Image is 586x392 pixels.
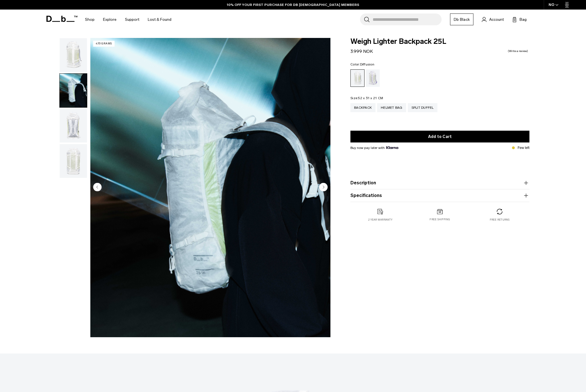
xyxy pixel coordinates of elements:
button: Previous slide [93,183,102,192]
a: Aurora [366,69,380,87]
button: Weigh Lighter Backpack 25L Diffusion [59,73,87,108]
legend: Color: [350,63,374,66]
button: Specifications [350,192,529,199]
a: Backpack [350,103,375,112]
a: Account [482,16,504,23]
nav: Main Navigation [81,10,176,30]
li: 2 / 4 [90,38,330,337]
p: 470 grams [93,41,115,47]
a: Split Duffel [408,103,437,112]
a: Write a review [508,50,528,53]
img: Weigh Lighter Backpack 25L Diffusion [90,38,330,337]
span: Account [489,17,504,22]
a: 10% OFF YOUR FIRST PURCHASE FOR DB [DEMOGRAPHIC_DATA] MEMBERS [227,2,359,7]
a: Lost & Found [148,10,171,30]
span: Diffusion [360,62,374,66]
span: Bag [520,17,527,22]
a: Diffusion [350,69,364,87]
button: Description [350,180,529,186]
p: Few left [518,145,529,150]
span: 3.999 NOK [350,49,373,54]
a: Db Black [450,13,473,25]
p: Free returns [490,218,510,222]
button: Weigh Lighter Backpack 25L Diffusion [59,144,87,178]
button: Next slide [319,183,328,192]
span: Buy now pay later with [350,145,398,150]
a: Shop [85,10,95,30]
img: Weigh Lighter Backpack 25L Diffusion [60,109,87,143]
p: Free shipping [430,217,450,221]
a: Explore [103,10,117,30]
img: Weigh Lighter Backpack 25L Diffusion [60,38,87,72]
img: Weigh Lighter Backpack 25L Diffusion [60,144,87,178]
button: Weigh Lighter Backpack 25L Diffusion [59,38,87,72]
p: 2 year warranty [368,218,392,222]
img: Weigh Lighter Backpack 25L Diffusion [60,74,87,107]
button: Weigh Lighter Backpack 25L Diffusion [59,109,87,143]
button: Bag [512,16,527,23]
button: Add to Cart [350,131,529,142]
span: 52 x 31 x 21 CM [358,96,383,100]
legend: Size: [350,96,383,100]
a: Support [125,10,139,30]
img: {"height" => 20, "alt" => "Klarna"} [386,146,398,149]
span: Weigh Lighter Backpack 25L [350,38,529,45]
a: Helmet Bag [377,103,406,112]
